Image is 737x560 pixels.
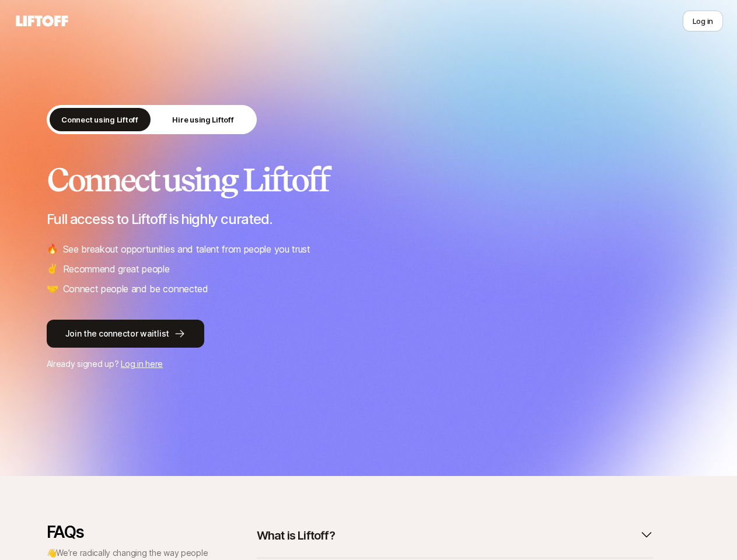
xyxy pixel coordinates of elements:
p: See breakout opportunities and talent from people you trust [63,242,310,257]
p: Already signed up? [47,357,691,371]
button: Join the connector waitlist [47,320,204,348]
button: Log in [683,10,723,32]
button: What is Liftoff? [257,523,654,548]
p: Connect people and be connected [63,281,208,296]
a: Join the connector waitlist [47,320,691,348]
p: Hire using Liftoff [172,114,233,125]
span: 🤝 [47,281,58,296]
p: Connect using Liftoff [61,114,138,125]
p: Recommend great people [63,261,170,276]
span: 🔥 [47,242,58,257]
h2: Connect using Liftoff [47,162,691,197]
span: ✌️ [47,261,58,276]
a: Log in here [121,359,163,369]
p: FAQs [47,523,210,541]
p: Full access to Liftoff is highly curated. [47,211,691,228]
p: What is Liftoff? [257,527,335,544]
